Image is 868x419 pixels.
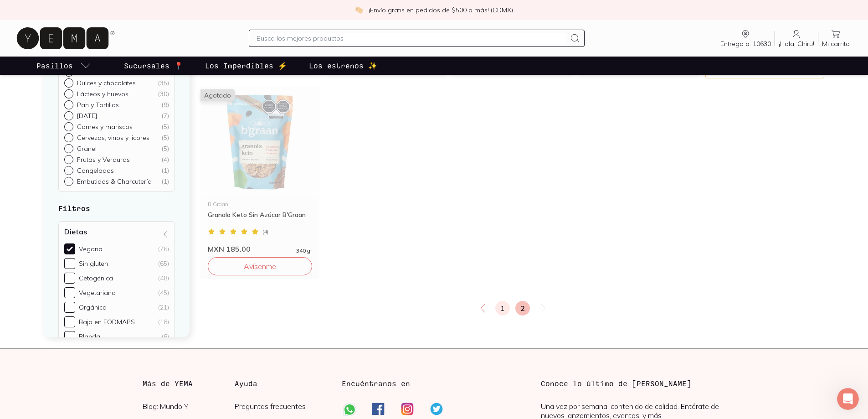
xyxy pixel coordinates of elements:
img: check [355,6,363,14]
div: ( 5 ) [161,123,169,131]
p: Los Imperdibles ⚡️ [205,60,287,71]
div: Ya formas parte de nuestra comunidad, estarás recibiendo por mail todas nuestras novedades. [7,161,149,199]
div: Déjanos tu mail [15,146,65,155]
textarea: Cuéntanos más… [15,256,109,276]
input: Vegetariana(45) [64,287,75,298]
a: 1 [495,301,510,316]
p: Embutidos & Charcutería [77,177,152,186]
a: Los estrenos ✨ [307,57,379,75]
span: ¡Hola, Chiru! [779,40,814,48]
div: ( 1 ) [161,166,169,175]
button: Start recording [58,299,65,306]
p: ¡Envío gratis en pedidos de $500 o más! (CDMX) [369,5,513,15]
div: Chiru dice… [7,50,175,78]
p: Granel [77,145,97,153]
input: Vegana(76) [64,243,75,254]
h3: Ayuda [235,378,327,389]
span: Excelente [84,225,101,242]
div: Blanda [79,332,100,341]
div: ( 35 ) [158,79,169,87]
p: Sucursales 📍 [124,60,183,71]
div: (48) [158,274,169,282]
textarea: Escribe un mensaje... [8,279,175,295]
button: Inicio [143,4,160,21]
input: Blanda(6) [64,331,75,342]
div: ( 7 ) [161,112,169,120]
span: ( 4 ) [262,229,268,234]
div: (76) [158,245,169,253]
div: Dietas [58,221,175,352]
a: 2 [515,301,530,316]
a: Entrega a: 10630 [717,29,775,48]
div: Cetogénica [79,274,113,282]
img: Profile image for Clara Bot [26,5,41,20]
span: Mi carrito [822,40,850,48]
div: Orgánica [79,303,107,311]
input: Bajo en FODMAPS(18) [64,316,75,327]
div: Correo electrónico [19,93,164,102]
div: Clara Bot dice… [7,140,175,161]
p: [DATE] [77,112,97,120]
button: Selector de gif [29,299,36,306]
div: ( 1 ) [161,177,169,186]
a: Mi carrito [818,29,853,48]
div: Granola Keto Sin Azúcar B'Graan [208,211,312,227]
p: Pan y Tortillas [77,101,119,109]
span: MXN 185.00 [208,244,251,253]
div: (65) [158,259,169,268]
div: ( 30 ) [158,90,169,98]
a: Granola Keto Sin AzúcarAgotadoB'GraanGranola Keto Sin Azúcar B'Graan(4)MXN 185.00340 gr [200,86,319,253]
div: Vegetariana [79,289,116,297]
div: (18) [158,318,169,326]
button: go back [6,4,23,21]
span: Increíble [108,227,120,240]
iframe: Intercom live chat [837,388,859,410]
div: (6) [162,332,169,341]
span: Agotado [200,89,235,101]
div: Califica la conversación [17,210,125,221]
button: Adjuntar un archivo [43,299,51,306]
div: Sí [162,56,168,65]
div: ( 9 ) [161,101,169,109]
span: Mala [43,227,56,240]
input: Sin gluten(65) [64,258,75,269]
div: Sin gluten [79,259,108,268]
h3: Más de YEMA [143,378,235,389]
p: Lácteos y huevos [77,90,128,98]
div: Clara Bot dice… [7,200,175,290]
span: Entrega a: 10630 [720,40,771,48]
div: (21) [158,303,169,311]
div: ( 5 ) [161,134,169,142]
p: Dulces y chocolates [77,79,136,87]
input: Orgánica(21) [64,302,75,313]
img: Granola Keto Sin Azúcar [200,86,319,198]
div: Ya formas parte de nuestra comunidad, estarás recibiendo por mail todas nuestras novedades. [15,167,142,194]
p: Los estrenos ✨ [309,60,377,71]
div: Cerrar [160,4,176,20]
h3: Encuéntranos en [342,378,410,389]
a: Los Imperdibles ⚡️ [203,57,289,75]
div: ( 4 ) [161,155,169,164]
div: Sí [154,50,175,70]
div: ( 5 ) [161,145,169,153]
input: Cetogénica(48) [64,273,75,284]
a: Preguntas frecuentes [235,402,327,411]
a: pasillo-todos-link [35,57,93,75]
h4: Dietas [64,227,87,236]
div: Clara Bot dice… [7,161,175,200]
div: Bajo en FODMAPS [79,318,135,326]
p: Pasillos [36,60,73,71]
a: ¡Hola, Chiru! [775,29,818,48]
div: (45) [158,289,169,297]
div: Vegana [79,245,103,253]
button: Selector de emoji [14,299,21,306]
input: Busca los mejores productos [257,33,565,44]
p: Carnes y mariscos [77,123,133,131]
div: Déjanos tu mail [7,140,72,160]
input: Enter your email [19,104,164,123]
button: Avísenme [208,257,312,275]
p: Congelados [77,166,114,175]
button: Enviar un mensaje… [156,295,171,310]
div: Enviar [109,256,128,274]
div: Clara Bot dice… [7,77,175,140]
